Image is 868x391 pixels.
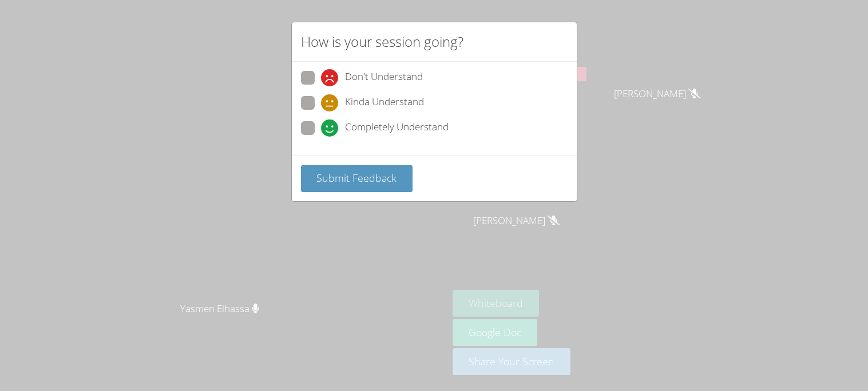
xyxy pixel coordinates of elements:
[345,94,424,111] span: Kinda Understand
[301,165,413,192] button: Submit Feedback
[345,119,449,137] span: Completely Understand
[316,171,397,185] span: Submit Feedback
[345,69,423,86] span: Don't Understand
[301,31,463,52] h2: How is your session going?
